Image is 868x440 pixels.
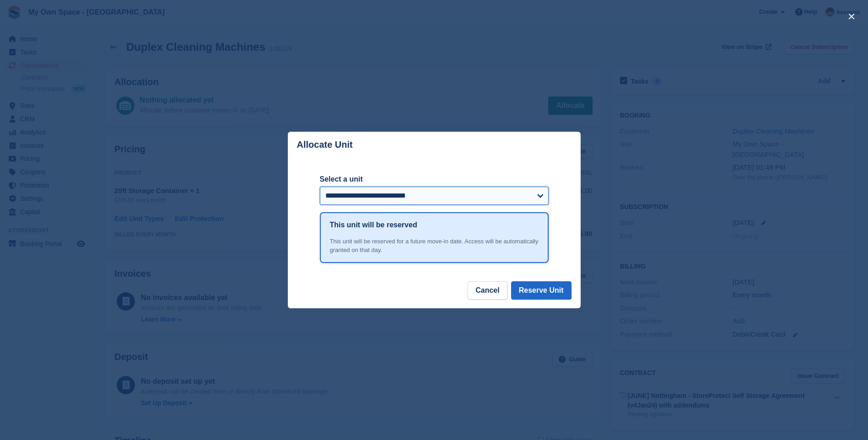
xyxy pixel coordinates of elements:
[297,140,353,150] p: Allocate Unit
[330,237,539,255] div: This unit will be reserved for a future move-in date. Access will be automatically granted on tha...
[468,281,507,300] button: Cancel
[320,174,549,185] label: Select a unit
[844,9,859,24] button: close
[330,220,417,231] h1: This unit will be reserved
[511,281,571,300] button: Reserve Unit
